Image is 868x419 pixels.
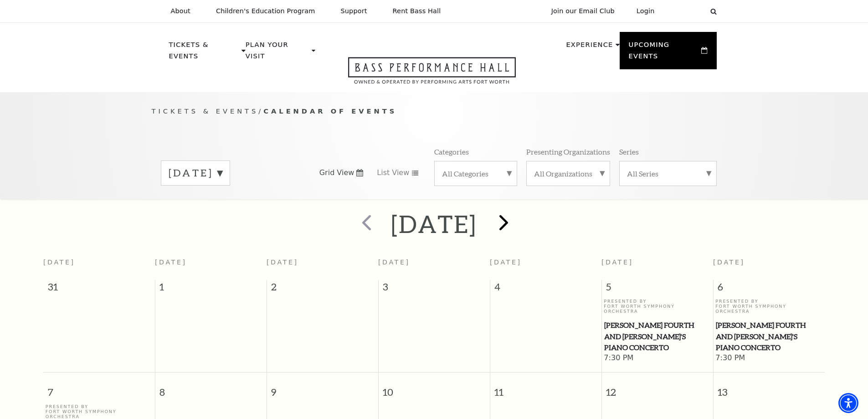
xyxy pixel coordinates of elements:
p: Support [341,7,367,15]
span: 31 [43,280,155,298]
p: Plan Your Visit [246,39,309,67]
span: [DATE] [378,259,410,266]
span: 11 [490,372,601,404]
span: Grid View [319,168,354,178]
span: 2 [267,280,378,298]
span: 1 [155,280,267,298]
span: 7:30 PM [715,353,822,363]
p: / [152,106,717,117]
span: 6 [714,280,825,298]
span: 8 [155,372,267,404]
span: Calendar of Events [263,107,397,115]
p: Presented By Fort Worth Symphony Orchestra [604,299,711,314]
span: 7 [43,372,155,404]
h2: [DATE] [391,209,477,238]
span: 3 [379,280,490,298]
a: Open this option [315,57,549,92]
p: Tickets & Events [169,39,240,67]
label: All Organizations [534,169,602,178]
span: [DATE] [43,259,75,266]
button: next [486,208,519,240]
div: Accessibility Menu [838,393,858,413]
p: About [171,7,190,15]
p: Rent Bass Hall [393,7,441,15]
label: All Categories [442,169,509,178]
a: Brahms Fourth and Grieg's Piano Concerto [715,320,822,353]
span: 5 [602,280,713,298]
label: [DATE] [169,166,222,180]
select: Select: [669,7,702,16]
span: [PERSON_NAME] Fourth and [PERSON_NAME]'s Piano Concerto [604,320,710,353]
span: List View [377,168,409,178]
span: [PERSON_NAME] Fourth and [PERSON_NAME]'s Piano Concerto [716,320,822,353]
span: 9 [267,372,378,404]
span: 12 [602,372,713,404]
button: prev [349,208,382,240]
p: Series [619,147,639,156]
span: [DATE] [267,259,298,266]
p: Categories [434,147,469,156]
span: [DATE] [155,259,187,266]
span: 13 [714,372,825,404]
a: Brahms Fourth and Grieg's Piano Concerto [604,320,711,353]
p: Upcoming Events [629,39,699,67]
span: [DATE] [713,259,745,266]
p: Children's Education Program [216,7,315,15]
p: Presented By Fort Worth Symphony Orchestra [715,299,822,314]
span: [DATE] [601,259,633,266]
span: 10 [379,372,490,404]
span: [DATE] [490,259,522,266]
label: All Series [627,169,709,178]
span: Tickets & Events [152,107,259,115]
span: 4 [490,280,601,298]
span: 7:30 PM [604,353,711,363]
p: Presenting Organizations [526,147,610,156]
p: Experience [566,39,613,56]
